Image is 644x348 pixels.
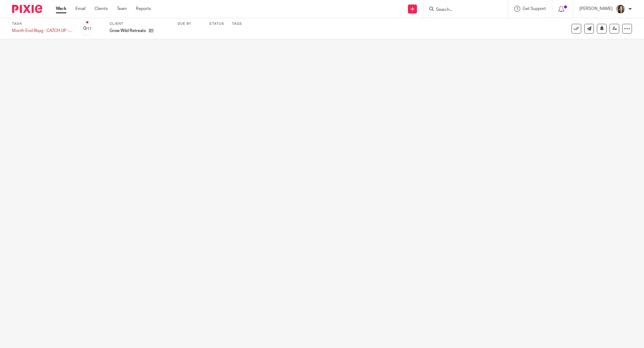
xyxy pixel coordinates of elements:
[435,7,490,13] input: Search
[75,6,85,12] a: Email
[12,21,72,26] label: Task
[12,28,72,34] div: Month End Bkpg - CATCH UP - [DATE] to [DATE]
[579,6,613,12] p: [PERSON_NAME]
[12,28,72,34] div: Month End Bkpg - CATCH UP - Jan to Mar 2025
[149,28,153,33] i: Open client page
[523,7,546,11] span: Get Support
[616,4,625,14] img: Danielle%20photo.jpg
[110,28,146,34] p: Grow Wild Retreats
[12,5,42,13] img: Pixie
[209,21,224,26] label: Status
[56,6,66,12] a: Work
[136,6,151,12] a: Reports
[232,21,242,26] label: Tags
[86,27,91,30] small: /17
[110,21,170,26] label: Client
[95,6,108,12] a: Clients
[83,25,91,32] div: 0
[178,21,202,26] label: Due by
[117,6,127,12] a: Team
